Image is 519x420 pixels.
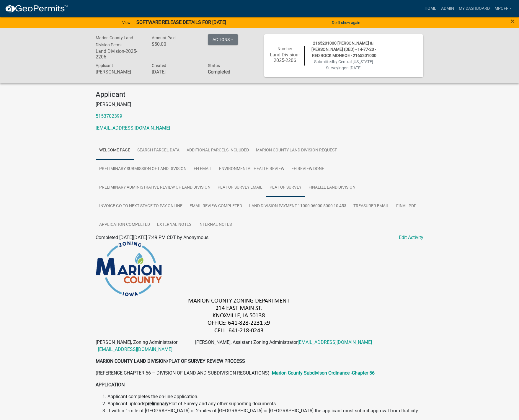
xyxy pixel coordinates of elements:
span: by Central [US_STATE] Surveying [326,59,373,70]
p: [PERSON_NAME], Zoning Administrator [PERSON_NAME], Assistant Zoning Administrator [96,339,423,353]
a: Environmental Health Review [216,160,288,179]
a: External Notes [154,215,195,234]
a: Land Division Payment 11000 06000 5000 10 453 [246,197,350,216]
button: Don't show again [329,18,363,27]
a: Treasurer Email [350,197,393,216]
a: Marion County Land Division Request [252,141,340,160]
a: Plat of Survey [266,178,305,197]
a: Search Parcel Data [134,141,183,160]
span: Completed [DATE][DATE] 7:49 PM CDT by Anonymous [96,235,208,240]
a: EH Review done [288,160,328,179]
a: Final PDF [393,197,420,216]
a: My Dashboard [456,3,492,14]
h6: [DATE] [152,69,199,75]
li: Applicant completes the on-line application. [107,393,423,400]
a: Application Completed [96,215,154,234]
span: Marion County Land Division Permit [96,35,133,47]
span: × [511,17,515,25]
li: If within 1-mile of [GEOGRAPHIC_DATA] or 2-miles of [GEOGRAPHIC_DATA] or [GEOGRAPHIC_DATA] the ap... [107,407,423,414]
a: Invoice GO TO NEXT STAGE TO PAY ONLINE [96,197,186,216]
span: Number [278,46,292,51]
a: Welcome Page [96,141,134,160]
a: 5153702399 [96,113,122,119]
a: Additional Parcels Included [183,141,252,160]
strong: APPLICATION [96,382,125,388]
span: Amount Paid [152,35,176,40]
a: Email Review Completed [186,197,246,216]
span: Applicant [96,63,113,68]
span: Status [208,63,220,68]
a: [EMAIL_ADDRESS][DOMAIN_NAME] [98,347,172,352]
a: View [120,18,133,27]
a: EH Email [190,160,216,179]
a: Admin [439,3,456,14]
a: Edit Activity [399,234,423,241]
a: Home [422,3,439,14]
h6: $50.00 [152,41,199,47]
button: Close [511,18,515,25]
img: image_3ec4d141-42a6-46c6-9cb6-e4a797db52ef.png [96,241,162,297]
p: (REFERENCE CHAPTER 56 – DIVISION OF LAND AND SUBDIVISION REGULATIONS) - [96,370,423,377]
h6: [PERSON_NAME] [96,69,143,75]
h6: Land Division-2025-2206 [96,48,143,60]
p: [PERSON_NAME] [96,101,423,108]
a: [EMAIL_ADDRESS][DOMAIN_NAME] [96,125,170,131]
span: 2165201000 [PERSON_NAME] & | [PERSON_NAME] (DED) - 14-77-20 - RED ROCK MONROE - 2165201000 [311,41,376,58]
strong: MARION COUNTY LAND DIVISION/PLAT OF SURVEY REVIEW PROCESS [96,358,245,364]
h4: Applicant [96,90,423,99]
a: Plat of Survey Email [214,178,266,197]
strong: preliminary [145,401,169,406]
a: Preliminary Administrative Review of Land Division [96,178,214,197]
img: image_f37a4f6b-998b-4d6b-ba42-11951b6f9b75.png [96,297,383,334]
a: Preliminary Submission of Land Division [96,160,190,179]
a: [EMAIL_ADDRESS][DOMAIN_NAME] [298,339,372,345]
strong: Completed [208,69,230,75]
span: Submitted on [DATE] [314,59,373,70]
a: mpoff [492,3,514,14]
a: Marion County Subdivison Ordinance -Chapter 56 [272,370,375,376]
a: Internal Notes [195,215,235,234]
button: Actions [208,34,238,45]
strong: SOFTWARE RELEASE DETAILS FOR [DATE] [136,19,226,25]
li: Applicant uploads Plat of Survey and any other supporting documents. [107,400,423,407]
img: QR code [388,41,418,71]
h6: Land Division-2025-2206 [270,52,300,63]
a: Finalize Land Division [305,178,359,197]
span: Created [152,63,166,68]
